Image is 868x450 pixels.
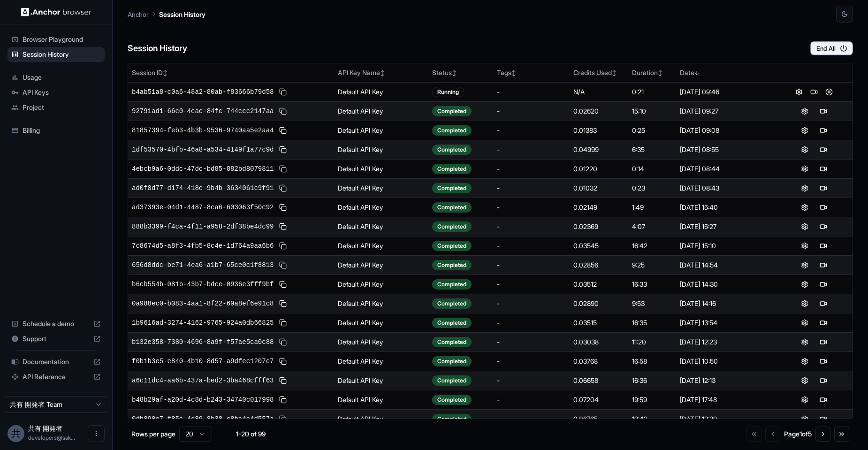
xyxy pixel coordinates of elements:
[334,332,428,351] td: Default API Key
[497,241,566,251] div: -
[432,375,472,386] div: Completed
[784,429,812,439] div: Page 1 of 5
[680,222,772,231] div: [DATE] 15:27
[632,183,672,193] div: 0:23
[132,164,274,174] span: 4ebcb9a6-0ddc-47dc-bd85-882bd8079811
[132,241,274,251] span: 7c8674d5-a8f3-4fb5-8c4e-1d764a9aa6b6
[334,294,428,313] td: Default API Key
[334,275,428,294] td: Default API Key
[497,107,566,116] div: -
[8,354,105,369] div: Documentation
[573,68,624,77] div: Credits Used
[132,107,274,116] span: 92791ad1-66c0-4cac-84fc-744ccc2147aa
[573,126,624,135] div: 0.01383
[334,217,428,236] td: Default API Key
[497,145,566,154] div: -
[227,429,274,439] div: 1-20 of 99
[573,87,624,97] div: N/A
[680,107,772,116] div: [DATE] 09:27
[8,425,24,442] div: 共
[632,107,672,116] div: 15:10
[632,280,672,289] div: 16:33
[432,241,472,251] div: Completed
[432,356,472,366] div: Completed
[680,68,772,77] div: Date
[632,87,672,97] div: 0:21
[132,260,274,270] span: 656d8ddc-be71-4ea6-a1b7-65ce0c1f8813
[432,87,464,97] div: Running
[497,318,566,328] div: -
[632,164,672,174] div: 0:14
[132,357,274,366] span: f0b1b3e5-e840-4b10-8d57-a9dfec1207e7
[632,68,672,77] div: Duration
[612,69,617,76] span: ↕
[128,42,187,55] h6: Session History
[334,351,428,371] td: Default API Key
[23,372,90,381] span: API Reference
[632,126,672,135] div: 0:25
[23,357,90,366] span: Documentation
[497,280,566,289] div: -
[432,298,472,309] div: Completed
[497,395,566,404] div: -
[497,203,566,212] div: -
[497,357,566,366] div: -
[128,9,206,19] nav: breadcrumb
[573,222,624,231] div: 0.02369
[497,337,566,347] div: -
[632,376,672,385] div: 16:36
[128,9,149,19] p: Anchor
[334,101,428,121] td: Default API Key
[680,126,772,135] div: [DATE] 09:08
[132,395,274,404] span: b48b29af-a20d-4c8d-b243-34740c017998
[680,318,772,328] div: [DATE] 13:54
[497,164,566,174] div: -
[680,145,772,154] div: [DATE] 08:55
[573,145,624,154] div: 0.04999
[23,35,101,44] span: Browser Playground
[680,87,772,97] div: [DATE] 09:46
[432,183,472,193] div: Completed
[497,183,566,193] div: -
[23,319,90,328] span: Schedule a demo
[573,183,624,193] div: 0.01032
[132,337,274,347] span: b132e358-7380-4696-8a9f-f57ae5ca0c88
[573,299,624,308] div: 0.02890
[132,203,274,212] span: ad37393e-04d1-4487-8ca6-603063f50c92
[432,260,472,270] div: Completed
[497,414,566,424] div: -
[8,70,105,85] div: Usage
[632,241,672,251] div: 16:42
[680,183,772,193] div: [DATE] 08:43
[88,425,105,442] button: Open menu
[680,164,772,174] div: [DATE] 08:44
[680,280,772,289] div: [DATE] 14:30
[380,69,385,76] span: ↕
[810,41,853,55] button: End All
[632,145,672,154] div: 6:35
[334,121,428,140] td: Default API Key
[632,299,672,308] div: 9:53
[8,316,105,331] div: Schedule a demo
[632,414,672,424] div: 19:42
[132,68,330,77] div: Session ID
[632,260,672,270] div: 9:25
[497,376,566,385] div: -
[573,395,624,404] div: 0.07204
[334,313,428,332] td: Default API Key
[632,203,672,212] div: 1:49
[680,203,772,212] div: [DATE] 15:40
[23,50,101,59] span: Session History
[132,145,274,154] span: 1df53570-4bfb-46a8-a534-4149f1a77c9d
[680,241,772,251] div: [DATE] 15:10
[432,106,472,116] div: Completed
[432,164,472,174] div: Completed
[573,357,624,366] div: 0.03768
[680,376,772,385] div: [DATE] 12:13
[8,47,105,62] div: Session History
[680,337,772,347] div: [DATE] 12:23
[573,241,624,251] div: 0.03545
[132,299,274,308] span: 0a988ec0-b083-4aa1-8f22-69a8ef6e91c8
[432,221,472,232] div: Completed
[334,178,428,198] td: Default API Key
